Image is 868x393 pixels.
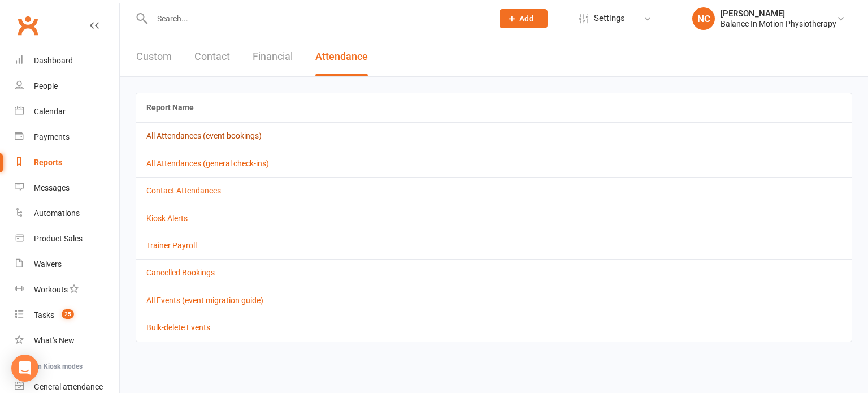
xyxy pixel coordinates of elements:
[500,9,548,28] button: Add
[34,336,75,345] div: What's New
[146,241,197,250] a: Trainer Payroll
[15,252,119,277] a: Waivers
[34,382,103,391] div: General attendance
[146,131,262,140] a: All Attendances (event bookings)
[253,37,293,76] button: Financial
[146,214,188,223] a: Kiosk Alerts
[15,74,119,99] a: People
[15,175,119,201] a: Messages
[11,355,38,382] div: Open Intercom Messenger
[15,277,119,303] a: Workouts
[136,37,172,76] button: Custom
[15,328,119,353] a: What's New
[15,303,119,328] a: Tasks 25
[146,268,215,277] a: Cancelled Bookings
[34,234,83,243] div: Product Sales
[15,99,119,124] a: Calendar
[146,323,210,332] a: Bulk-delete Events
[519,14,533,23] span: Add
[14,11,42,40] a: Clubworx
[34,285,68,294] div: Workouts
[721,19,836,29] div: Balance In Motion Physiotherapy
[692,7,715,30] div: NC
[34,158,62,167] div: Reports
[34,310,54,319] div: Tasks
[721,8,836,19] div: [PERSON_NAME]
[34,183,70,192] div: Messages
[315,37,368,76] button: Attendance
[146,159,269,168] a: All Attendances (general check-ins)
[15,48,119,74] a: Dashboard
[146,296,263,305] a: All Events (event migration guide)
[62,309,74,319] span: 25
[146,186,221,195] a: Contact Attendances
[15,226,119,252] a: Product Sales
[34,81,58,90] div: People
[34,107,66,116] div: Calendar
[34,56,73,65] div: Dashboard
[594,6,625,31] span: Settings
[15,150,119,175] a: Reports
[136,93,852,122] th: Report Name
[194,37,230,76] button: Contact
[149,11,485,27] input: Search...
[34,132,70,141] div: Payments
[15,124,119,150] a: Payments
[15,201,119,226] a: Automations
[34,260,62,269] div: Waivers
[34,209,80,218] div: Automations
